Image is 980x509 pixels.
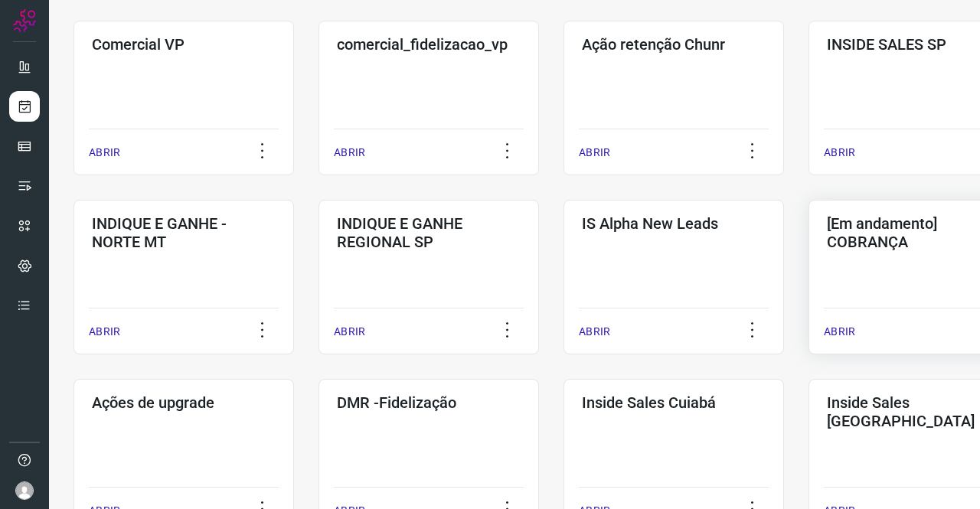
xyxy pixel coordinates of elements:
p: ABRIR [579,145,610,161]
h3: INDIQUE E GANHE - NORTE MT [92,214,276,251]
h3: Ação retenção Chunr [582,35,766,54]
p: ABRIR [824,145,855,161]
h3: INDIQUE E GANHE REGIONAL SP [337,214,521,251]
h3: DMR -Fidelização [337,393,521,412]
img: avatar-user-boy.jpg [15,481,34,500]
p: ABRIR [334,324,365,340]
h3: Comercial VP [92,35,276,54]
p: ABRIR [89,145,120,161]
h3: comercial_fidelizacao_vp [337,35,521,54]
h3: IS Alpha New Leads [582,214,766,233]
p: ABRIR [89,324,120,340]
h3: Inside Sales Cuiabá [582,393,766,412]
p: ABRIR [334,145,365,161]
p: ABRIR [579,324,610,340]
img: Logo [13,9,36,32]
p: ABRIR [824,324,855,340]
h3: Ações de upgrade [92,393,276,412]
